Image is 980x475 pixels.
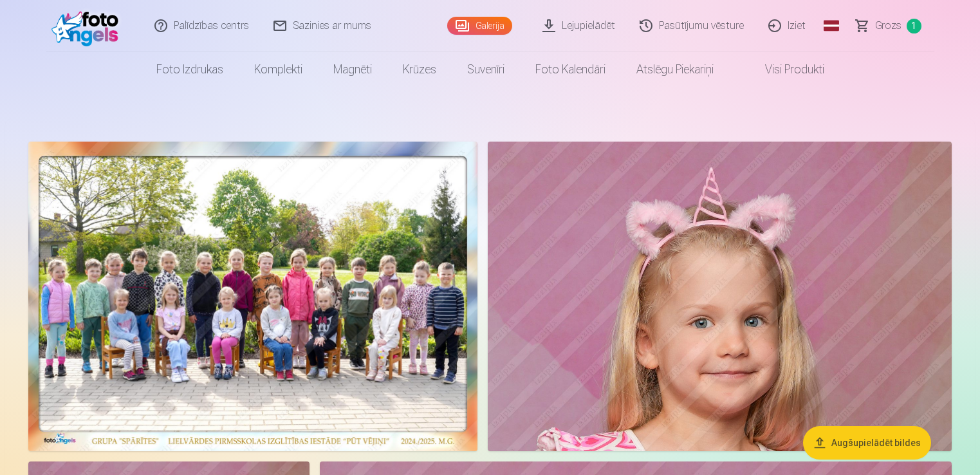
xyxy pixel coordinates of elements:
a: Krūzes [387,51,452,88]
a: Magnēti [318,51,387,88]
button: Augšupielādēt bildes [803,426,931,460]
a: Visi produkti [729,51,840,88]
a: Suvenīri [452,51,520,88]
a: Foto kalendāri [520,51,621,88]
a: Atslēgu piekariņi [621,51,729,88]
a: Galerija [447,17,512,35]
img: /fa1 [51,5,125,46]
span: Grozs [875,18,901,33]
a: Foto izdrukas [141,51,239,88]
a: Komplekti [239,51,318,88]
span: 1 [907,19,921,33]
